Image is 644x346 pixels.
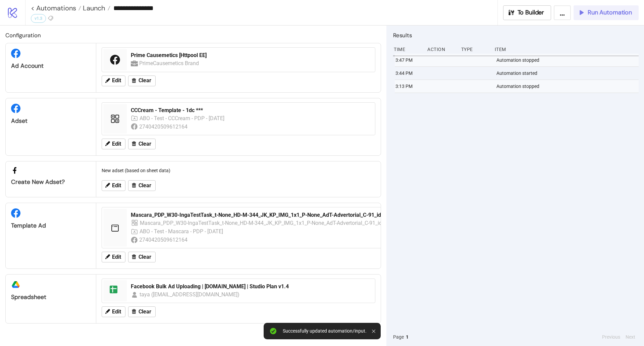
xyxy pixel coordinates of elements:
[518,9,544,16] span: To Builder
[139,59,200,67] div: PrimeCausemetics Brand
[128,76,156,86] button: Clear
[131,283,371,290] div: Facebook Bulk Ad Uploading | [DOMAIN_NAME] | Studio Plan v1.4
[461,43,489,56] div: Type
[139,183,151,189] span: Clear
[395,80,424,93] div: 3:13 PM
[5,31,381,40] h2: Configuration
[140,290,240,299] div: taya ([EMAIL_ADDRESS][DOMAIN_NAME])
[11,62,91,70] div: Ad Account
[140,227,224,236] div: ABO - Test - Mascara - PDP - [DATE]
[128,252,156,262] button: Clear
[427,43,455,56] div: Action
[11,117,91,125] div: Adset
[588,9,632,16] span: Run Automation
[139,254,151,260] span: Clear
[139,78,151,84] span: Clear
[112,141,121,147] span: Edit
[81,5,110,11] a: Launch
[139,236,189,244] div: 2740420509612164
[112,183,121,189] span: Edit
[131,211,436,219] div: Mascara_PDP_W30-IngaTestTask_t-None_HD-M-344_JK_KP_IMG_1x1_P-None_AdT-Advertorial_C-91_idea-og_V5...
[393,333,404,341] span: Page
[393,43,422,56] div: Time
[102,139,125,149] button: Edit
[574,5,639,20] button: Run Automation
[395,67,424,80] div: 3:44 PM
[139,309,151,315] span: Clear
[404,333,411,341] button: 1
[102,76,125,86] button: Edit
[139,141,151,147] span: Clear
[496,80,640,93] div: Automation stopped
[11,178,91,186] div: Create new adset?
[393,31,639,40] h2: Results
[31,5,81,11] a: < Automations
[283,328,367,334] div: Successfully updated automation/input.
[11,222,91,230] div: Template Ad
[102,252,125,262] button: Edit
[496,67,640,80] div: Automation started
[140,219,433,227] div: Mascara_PDP_W30-IngaTestTask_t-None_HD-M-344_JK_KP_IMG_1x1_P-None_AdT-Advertorial_C-91_idea-og_V5...
[112,78,121,84] span: Edit
[128,180,156,191] button: Clear
[11,293,91,301] div: Spreadsheet
[81,4,105,12] span: Launch
[496,54,640,66] div: Automation stopped
[99,164,378,177] div: New adset (based on sheet data)
[140,114,225,122] div: ABO - Test - CCCream - PDP - [DATE]
[503,5,551,20] button: To Builder
[600,333,622,341] button: Previous
[624,333,637,341] button: Next
[102,306,125,317] button: Edit
[128,306,156,317] button: Clear
[112,309,121,315] span: Edit
[31,14,46,23] div: v1.3
[395,54,424,66] div: 3:47 PM
[112,254,121,260] span: Edit
[102,180,125,191] button: Edit
[131,52,371,59] div: Prime Causemetics [Httpool EE]
[131,107,371,114] div: CCCream - Template - 1dc ***
[128,139,156,149] button: Clear
[554,5,571,20] button: ...
[139,122,189,131] div: 2740420509612164
[494,43,639,56] div: Item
